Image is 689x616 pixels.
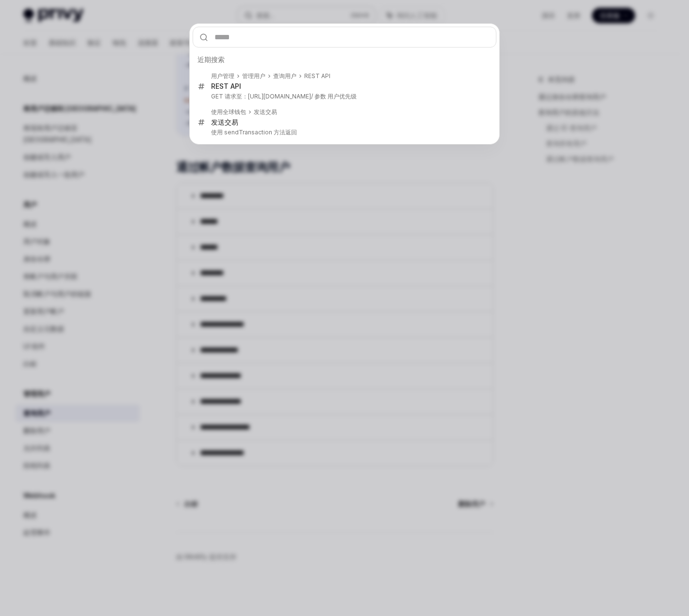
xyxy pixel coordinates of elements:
font: 查询用户 [273,72,296,80]
font: 用户管理 [211,72,234,80]
font: 近期搜索 [197,55,225,64]
font: [URL][DOMAIN_NAME] [248,93,311,100]
font: GET 请求至： [211,93,248,100]
font: 发送交易 [211,118,238,126]
font: 发送交易 [254,108,277,115]
font: / 参数 用户优先级 [311,93,357,100]
font: 管理用户 [242,72,265,80]
font: 使用全球钱包 [211,108,246,115]
font: REST API [211,82,241,90]
font: REST API [304,72,330,80]
font: 使用 sendTransaction 方法返回 [211,129,297,136]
